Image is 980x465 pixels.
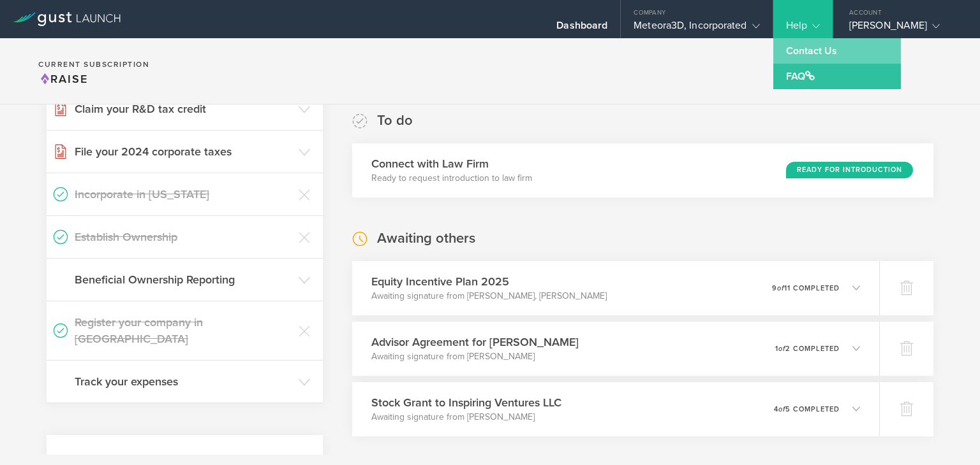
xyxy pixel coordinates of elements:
h3: Register your company in [GEOGRAPHIC_DATA] [75,314,292,347]
h3: File your 2024 corporate taxes [75,143,292,160]
h3: Track your expenses [75,373,292,390]
h2: Awaiting others [377,229,475,248]
h2: Current Subscription [38,61,149,68]
h3: Incorporate in [US_STATE] [75,186,292,203]
h3: Connect with Law Firm [371,155,532,172]
h2: To do [377,111,413,130]
p: 4 5 completed [774,406,840,413]
div: [PERSON_NAME] [849,19,958,38]
p: Ready to request introduction to law firm [371,172,532,185]
h3: Equity Incentive Plan 2025 [371,273,607,290]
div: Ready for Introduction [786,162,913,178]
p: 9 11 completed [772,285,840,292]
p: Awaiting signature from [PERSON_NAME] [371,350,579,363]
em: of [777,284,784,292]
div: Meteora3D, Incorporated [634,19,759,38]
h3: Claim your R&D tax credit [75,101,292,117]
div: Dashboard [556,19,607,38]
h3: Advisor Agreement for [PERSON_NAME] [371,334,579,350]
p: 1 2 completed [775,345,840,352]
p: Awaiting signature from [PERSON_NAME] [371,411,561,424]
h3: Establish Ownership [75,229,292,245]
h3: Beneficial Ownership Reporting [75,271,292,288]
div: Connect with Law FirmReady to request introduction to law firmReady for Introduction [352,143,933,197]
span: Raise [38,72,88,86]
div: Help [786,19,820,38]
p: Awaiting signature from [PERSON_NAME], [PERSON_NAME] [371,290,607,303]
em: of [778,345,785,353]
h3: Stock Grant to Inspiring Ventures LLC [371,394,561,411]
em: of [778,405,785,413]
